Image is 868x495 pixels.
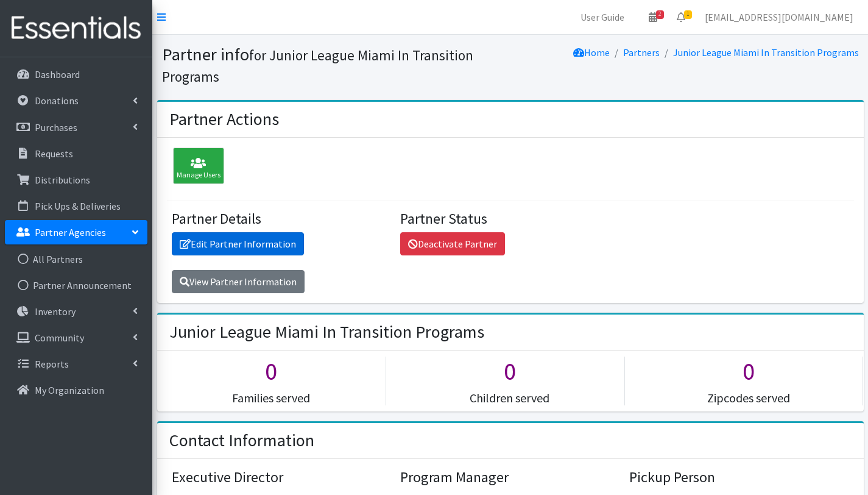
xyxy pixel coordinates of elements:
h1: Partner info [162,44,506,86]
h4: Pickup Person [629,469,849,486]
a: Partner Announcement [5,273,147,297]
a: Distributions [5,168,147,192]
a: Partner Agencies [5,220,147,244]
h1: 0 [395,357,624,386]
p: Distributions [35,174,90,186]
p: Reports [35,358,69,370]
a: Reports [5,352,147,376]
h2: Contact Information [169,430,314,451]
h2: Partner Actions [169,109,279,130]
span: 2 [656,10,664,19]
a: [EMAIL_ADDRESS][DOMAIN_NAME] [695,5,863,29]
h5: Zipcodes served [634,391,863,405]
h4: Partner Details [172,210,392,228]
h4: Executive Director [172,469,392,486]
a: Donations [5,88,147,113]
h4: Program Manager [400,469,620,486]
a: My Organization [5,378,147,402]
a: Pick Ups & Deliveries [5,194,147,218]
a: All Partners [5,247,147,271]
a: Inventory [5,299,147,324]
a: Junior League Miami In Transition Programs [673,46,859,59]
h1: 0 [634,357,863,386]
a: Edit Partner Information [172,232,304,255]
a: 1 [667,5,695,29]
h2: Junior League Miami In Transition Programs [169,322,484,343]
a: Requests [5,141,147,166]
a: Home [573,46,610,59]
p: Inventory [35,305,76,318]
p: Purchases [35,121,77,134]
h5: Families served [157,391,386,405]
h5: Children served [395,391,624,405]
a: Manage Users [167,162,224,174]
p: Partner Agencies [35,226,106,238]
p: Requests [35,148,73,160]
span: 1 [684,10,692,19]
p: Community [35,332,84,344]
a: Deactivate Partner [400,232,505,255]
p: My Organization [35,384,104,396]
h1: 0 [157,357,386,386]
a: Community [5,326,147,350]
p: Pick Ups & Deliveries [35,200,121,212]
p: Dashboard [35,68,80,80]
a: Dashboard [5,62,147,87]
a: Purchases [5,115,147,140]
a: 2 [639,5,667,29]
a: View Partner Information [172,270,305,293]
small: for Junior League Miami In Transition Programs [162,46,473,85]
h4: Partner Status [400,210,620,228]
a: Partners [623,46,660,59]
img: HumanEssentials [5,8,147,49]
p: Donations [35,94,79,107]
a: User Guide [571,5,634,29]
div: Manage Users [173,148,224,184]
